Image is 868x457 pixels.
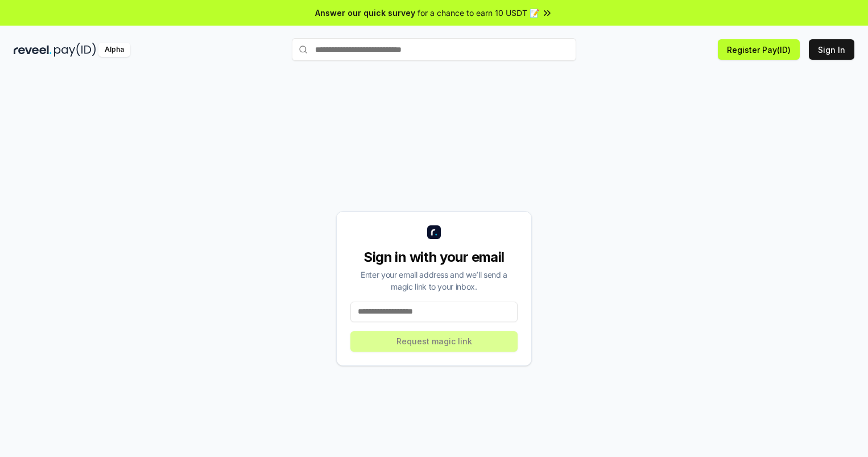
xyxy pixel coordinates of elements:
button: Sign In [809,39,854,60]
img: reveel_dark [14,43,52,57]
div: Alpha [98,43,130,57]
button: Register Pay(ID) [718,39,800,60]
div: Sign in with your email [350,248,518,266]
span: Answer our quick survey [315,7,415,19]
img: logo_small [427,225,441,239]
img: pay_id [54,43,96,57]
div: Enter your email address and we’ll send a magic link to your inbox. [350,269,518,293]
span: for a chance to earn 10 USDT 📝 [418,7,539,19]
